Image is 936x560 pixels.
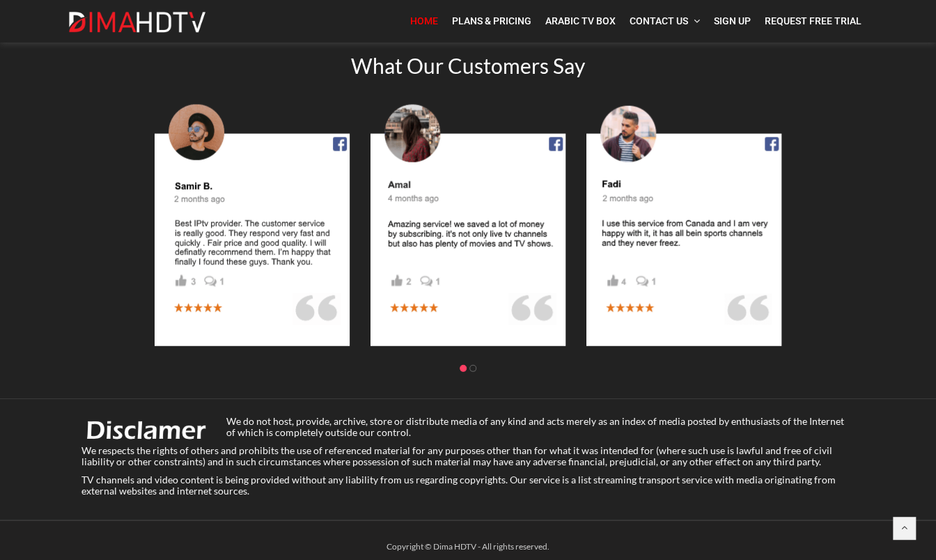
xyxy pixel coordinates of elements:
a: Back to top [893,517,915,539]
a: Sign Up [707,7,758,36]
img: Dima HDTV [68,11,207,33]
a: Contact Us [623,7,707,36]
a: Arabic TV Box [538,7,623,36]
span: Home [410,15,438,26]
span: Sign Up [714,15,751,26]
span: TV channels and video content is being provided without any liability from us regarding copyright... [81,474,836,497]
div: Copyright © Dima HDTV - All rights reserved. [61,538,875,555]
span: Arabic TV Box [545,15,616,26]
a: Request Free Trial [758,7,868,36]
span: Contact Us [630,15,688,26]
span: Plans & Pricing [452,15,531,26]
span: We do not host, provide, archive, store or distribute media of any kind and acts merely as an ind... [226,415,844,438]
a: Plans & Pricing [445,7,538,36]
a: Home [403,7,445,36]
span: We respects the rights of others and prohibits the use of referenced material for any purposes ot... [81,444,832,467]
span: What Our Customers Say [351,53,585,78]
span: Request Free Trial [765,15,861,26]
